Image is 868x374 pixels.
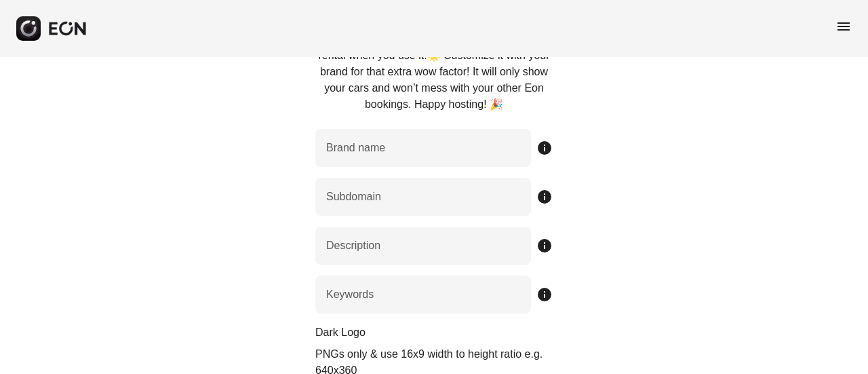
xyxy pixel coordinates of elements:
span: info [536,286,553,303]
span: info [536,140,553,156]
label: Subdomain [326,189,381,205]
label: Description [326,238,380,254]
span: info [536,238,553,254]
p: Dark Logo [315,324,553,341]
label: Keywords [326,286,374,303]
label: Brand name [326,140,385,156]
span: info [536,189,553,205]
span: menu [835,18,852,35]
